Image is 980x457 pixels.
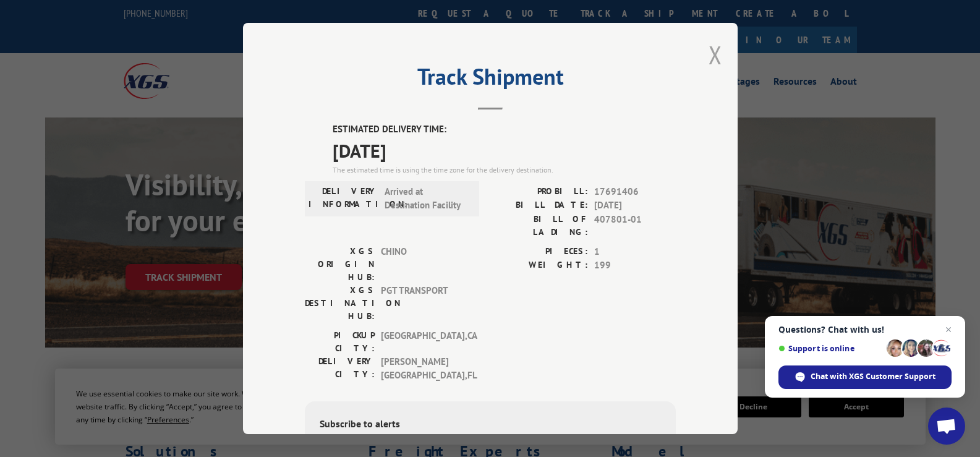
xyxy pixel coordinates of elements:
[778,344,882,353] span: Support is online
[333,164,676,176] div: The estimated time is using the time zone for the delivery destination.
[490,213,588,239] label: BILL OF LADING:
[594,213,676,239] span: 407801-01
[811,371,935,382] span: Chat with XGS Customer Support
[490,245,588,259] label: PIECES:
[381,284,464,323] span: PGT TRANSPORT
[320,416,661,434] div: Subscribe to alerts
[381,355,464,383] span: [PERSON_NAME][GEOGRAPHIC_DATA] , FL
[305,68,676,92] h2: Track Shipment
[490,199,588,213] label: BILL DATE:
[709,38,722,71] button: Close modal
[305,329,375,355] label: PICKUP CITY:
[381,245,464,284] span: CHINO
[594,258,676,273] span: 199
[778,365,952,389] div: Chat with XGS Customer Support
[385,185,468,213] span: Arrived at Destination Facility
[333,137,676,164] span: [DATE]
[490,258,588,273] label: WEIGHT:
[305,284,375,323] label: XGS DESTINATION HUB:
[594,185,676,199] span: 17691406
[305,355,375,383] label: DELIVERY CITY:
[594,199,676,213] span: [DATE]
[778,325,952,335] span: Questions? Chat with us!
[333,122,676,137] label: ESTIMATED DELIVERY TIME:
[594,245,676,259] span: 1
[381,329,464,355] span: [GEOGRAPHIC_DATA] , CA
[305,245,375,284] label: XGS ORIGIN HUB:
[928,408,965,445] div: Open chat
[490,185,588,199] label: PROBILL:
[309,185,378,213] label: DELIVERY INFORMATION:
[941,322,956,337] span: Close chat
